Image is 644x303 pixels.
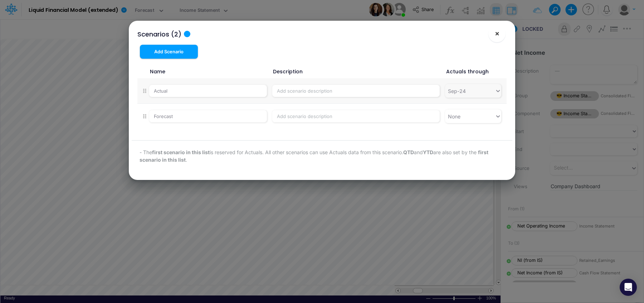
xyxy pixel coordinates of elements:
div: Tooltip anchor [184,31,190,37]
label: Actuals through [445,68,489,75]
div: Scenarios (2) [137,29,181,39]
input: Add scenario description [272,110,440,122]
button: Close [488,25,506,42]
p: - The is reserved for Actuals. All other scenarios can use Actuals data from this scenario. and a... [140,148,504,163]
label: Name [149,68,165,75]
div: Open Intercom Messenger [620,279,637,296]
strong: QTD [403,149,414,155]
label: Description [272,68,303,75]
input: Add scenario description [272,85,440,97]
strong: first scenario in this list [152,149,210,155]
div: Sep-24 [448,87,466,95]
strong: YTD [423,149,433,155]
button: Add Scenario [140,45,198,59]
span: × [495,29,499,38]
div: None [448,113,460,120]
